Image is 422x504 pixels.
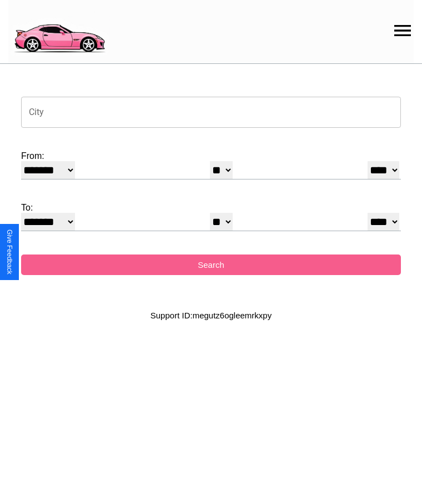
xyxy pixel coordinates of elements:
button: Search [21,255,401,275]
label: To: [21,203,401,213]
label: From: [21,151,401,161]
div: Give Feedback [6,229,13,275]
img: logo [8,6,110,56]
p: Support ID: megutz6ogleemrkxpy [150,308,272,323]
